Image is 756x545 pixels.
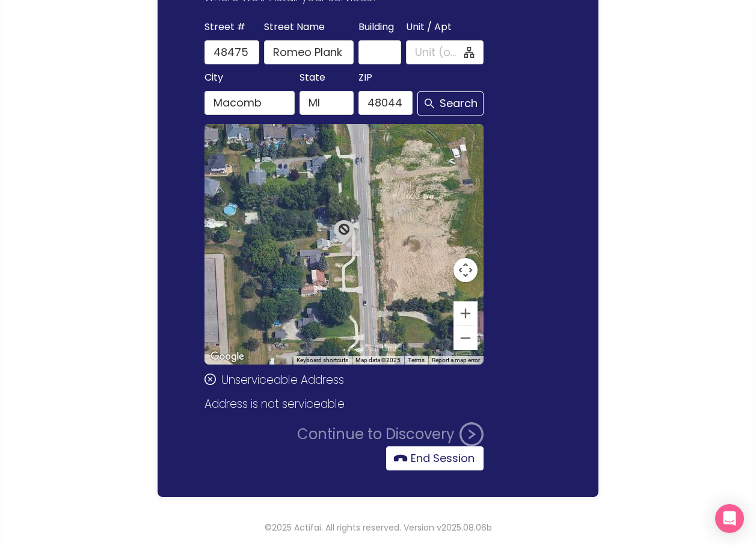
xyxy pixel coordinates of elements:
span: Building [358,19,394,35]
span: apartment [464,47,475,58]
button: Map camera controls [453,258,478,282]
span: Unserviceable Address [221,372,344,388]
span: Map data ©2025 [355,357,401,363]
div: Open Intercom Messenger [715,504,744,533]
a: Report a map error [432,357,480,363]
button: Keyboard shortcuts [297,356,348,365]
img: Google [207,349,247,365]
span: close-circle [204,374,216,385]
span: Street # [204,19,245,35]
input: Romeo Plank Rd [264,40,354,64]
button: Search [417,91,484,115]
span: ZIP [358,69,372,86]
input: Unit (optional) [415,44,462,61]
span: Street Name [264,19,325,35]
span: Address is not serviceable [204,396,345,412]
button: Zoom in [453,301,478,325]
input: 48044 [358,91,413,115]
input: 48475 [204,40,259,64]
input: MI [300,91,354,115]
a: Terms [408,357,425,363]
span: Unit / Apt [406,19,452,35]
input: Macomb [204,91,294,115]
a: Open this area in Google Maps (opens a new window) [207,349,247,365]
span: State [300,69,325,86]
span: City [204,69,223,86]
button: End Session [386,446,484,470]
button: Zoom out [453,326,478,350]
